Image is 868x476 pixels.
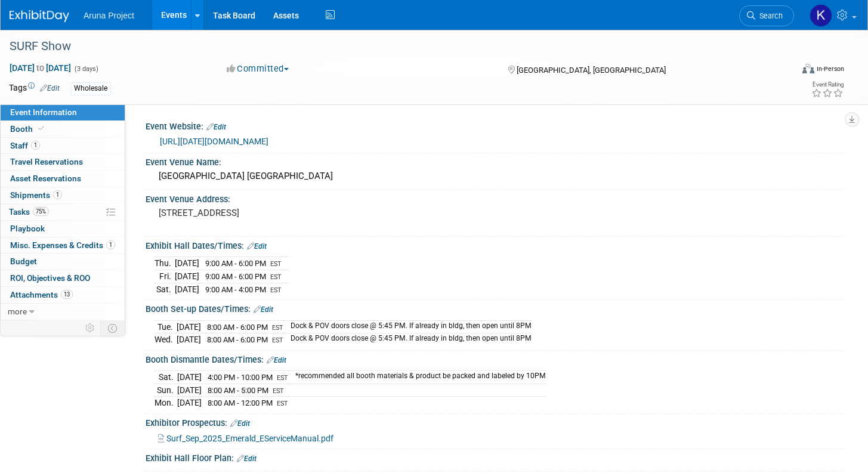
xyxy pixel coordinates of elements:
[177,333,201,346] td: [DATE]
[155,283,175,295] td: Sat.
[10,290,73,299] span: Attachments
[160,137,268,146] a: [URL][DATE][DOMAIN_NAME]
[1,154,125,170] a: Travel Reservations
[146,449,844,465] div: Exhibit Hall Floor Plan:
[10,10,69,22] img: ExhibitDay
[175,270,199,283] td: [DATE]
[208,398,273,407] span: 8:00 AM - 12:00 PM
[272,336,283,344] span: EST
[10,256,37,266] span: Budget
[166,434,333,443] span: Surf_Sep_2025_Emerald_EServiceManual.pdf
[155,397,177,409] td: Mon.
[205,272,266,281] span: 9:00 AM - 6:00 PM
[146,237,844,252] div: Exhibit Hall Dates/Times:
[810,4,832,27] img: Kristal Miller
[247,242,267,251] a: Edit
[223,63,294,75] button: Committed
[230,419,250,428] a: Edit
[155,333,177,346] td: Wed.
[146,414,844,429] div: Exhibitor Prospectus:
[5,36,773,57] div: SURF Show
[1,204,125,220] a: Tasks75%
[1,121,125,137] a: Booth
[146,118,844,133] div: Event Website:
[283,320,532,333] td: Dock & POV doors close @ 5:45 PM. If already in bldg, then open until 8PM
[277,374,288,382] span: EST
[1,304,125,320] a: more
[146,351,844,366] div: Booth Dismantle Dates/Times:
[517,66,666,75] span: [GEOGRAPHIC_DATA], [GEOGRAPHIC_DATA]
[159,208,424,218] pre: [STREET_ADDRESS]
[146,153,844,168] div: Event Venue Name:
[155,320,177,333] td: Tue.
[61,290,73,299] span: 13
[84,11,134,20] span: Aruna Project
[177,371,202,384] td: [DATE]
[206,123,226,131] a: Edit
[155,257,175,270] td: Thu.
[155,384,177,397] td: Sun.
[272,324,283,332] span: EST
[38,125,44,132] i: Booth reservation complete
[1,138,125,154] a: Staff1
[811,82,844,88] div: Event Rating
[155,371,177,384] td: Sat.
[10,124,47,134] span: Booth
[10,240,115,250] span: Misc. Expenses & Credits
[40,84,60,92] a: Edit
[155,167,835,186] div: [GEOGRAPHIC_DATA] [GEOGRAPHIC_DATA]
[254,305,273,314] a: Edit
[208,373,273,382] span: 4:00 PM - 10:00 PM
[1,104,125,120] a: Event Information
[10,107,77,117] span: Event Information
[277,400,288,407] span: EST
[10,273,90,283] span: ROI, Objectives & ROO
[10,141,40,150] span: Staff
[739,5,794,26] a: Search
[1,171,125,187] a: Asset Reservations
[273,387,284,395] span: EST
[1,254,125,270] a: Budget
[1,187,125,203] a: Shipments1
[267,356,286,364] a: Edit
[1,287,125,303] a: Attachments13
[101,320,125,336] td: Toggle Event Tabs
[1,237,125,254] a: Misc. Expenses & Credits1
[802,64,814,73] img: Format-Inperson.png
[1,270,125,286] a: ROI, Objectives & ROO
[158,434,333,443] a: Surf_Sep_2025_Emerald_EServiceManual.pdf
[73,65,98,73] span: (3 days)
[270,273,282,281] span: EST
[10,157,83,166] span: Travel Reservations
[237,455,257,463] a: Edit
[10,174,81,183] span: Asset Reservations
[205,285,266,294] span: 9:00 AM - 4:00 PM
[8,307,27,316] span: more
[70,82,111,95] div: Wholesale
[175,283,199,295] td: [DATE]
[53,190,62,199] span: 1
[177,384,202,397] td: [DATE]
[9,207,49,217] span: Tasks
[270,286,282,294] span: EST
[270,260,282,268] span: EST
[208,386,268,395] span: 8:00 AM - 5:00 PM
[10,224,45,233] span: Playbook
[9,63,72,73] span: [DATE] [DATE]
[146,300,844,316] div: Booth Set-up Dates/Times:
[207,335,268,344] span: 8:00 AM - 6:00 PM
[283,333,532,346] td: Dock & POV doors close @ 5:45 PM. If already in bldg, then open until 8PM
[755,11,783,20] span: Search
[80,320,101,336] td: Personalize Event Tab Strip
[1,221,125,237] a: Playbook
[177,320,201,333] td: [DATE]
[106,240,115,249] span: 1
[10,190,62,200] span: Shipments
[9,82,60,95] td: Tags
[288,371,546,384] td: *recommended all booth materials & product be packed and labeled by 10PM
[816,64,844,73] div: In-Person
[207,323,268,332] span: 8:00 AM - 6:00 PM
[146,190,844,205] div: Event Venue Address:
[33,207,49,216] span: 75%
[155,270,175,283] td: Fri.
